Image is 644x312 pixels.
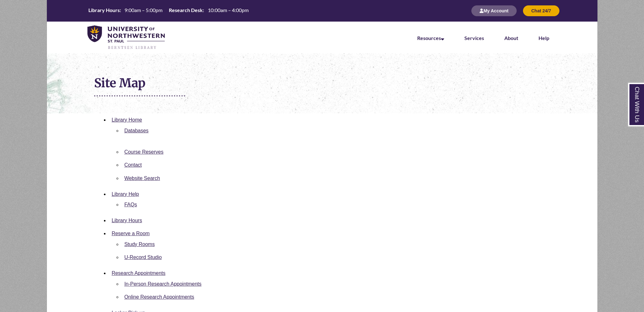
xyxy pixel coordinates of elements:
a: Chat 24/7 [523,8,559,13]
a: Hours Today [86,7,251,15]
a: Services [464,35,484,41]
a: Library Help [112,191,139,197]
button: Chat 24/7 [523,5,559,16]
a: Contact [124,162,142,168]
img: UNWSP Library Logo [87,25,165,50]
a: Help [539,35,549,41]
a: Website Search [124,176,160,181]
a: Library Home [112,117,142,123]
a: Course Reserves [124,149,163,155]
a: Databases [124,128,149,133]
span: 10:00am – 4:00pm [208,7,249,13]
a: About [504,35,518,41]
button: My Account [471,5,517,16]
a: Research Appointments [112,270,165,276]
th: Research Desk: [166,7,205,14]
table: Hours Today [86,7,251,15]
a: FAQs [124,202,137,207]
a: U-Record Studio [124,255,162,260]
a: Study Rooms [124,242,155,247]
th: Library Hours: [86,7,122,14]
a: Online Research Appointments [124,294,194,300]
span: 9:00am – 5:00pm [124,7,163,13]
a: In-Person Research Appointments [124,281,201,287]
h1: Site Map [89,70,542,95]
a: Resources [417,35,444,41]
a: Reserve a Room [112,231,150,236]
a: Library Hours [112,218,142,223]
a: My Account [471,8,517,13]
